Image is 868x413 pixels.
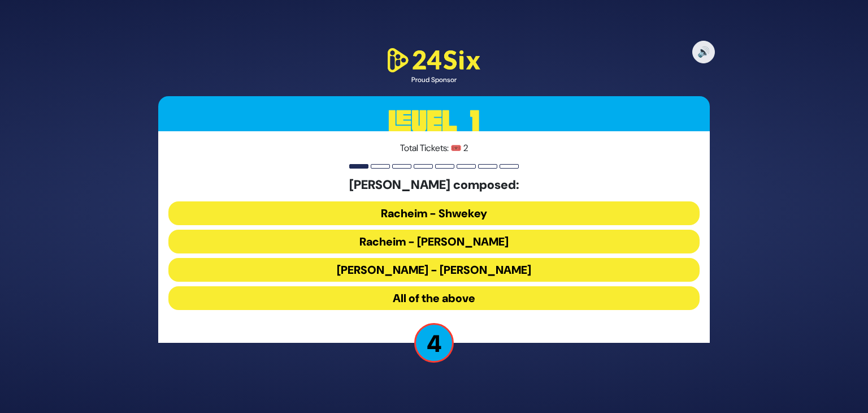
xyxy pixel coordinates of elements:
img: 24Six [383,46,485,75]
h5: [PERSON_NAME] composed: [168,178,700,192]
button: [PERSON_NAME] - [PERSON_NAME] [168,258,700,282]
div: Proud Sponsor [383,75,485,85]
p: Total Tickets: 🎟️ 2 [168,141,700,155]
button: Racheim - [PERSON_NAME] [168,230,700,253]
p: 4 [414,323,454,363]
h3: Level 1 [158,96,710,147]
button: 🔊 [692,41,715,63]
button: All of the above [168,286,700,310]
button: Racheim - Shwekey [168,201,700,225]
